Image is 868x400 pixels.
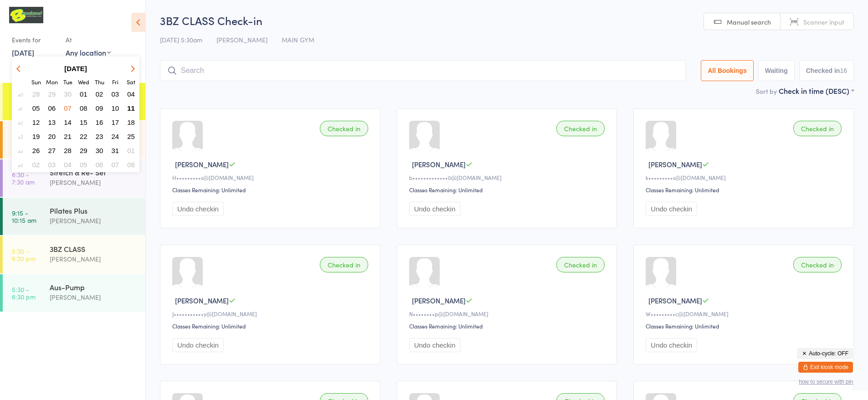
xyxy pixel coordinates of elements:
[646,310,844,318] div: W•••••••••c@[DOMAIN_NAME]
[61,144,75,157] button: 28
[96,161,103,169] span: 06
[64,161,72,169] span: 04
[798,362,853,373] button: Exit kiosk mode
[172,338,224,352] button: Undo checkin
[124,102,138,114] button: 11
[17,119,23,126] em: 42
[50,167,138,177] div: Stretch & Re- Set
[61,159,75,171] button: 04
[172,186,371,194] div: Classes Remaining: Unlimited
[172,174,371,181] div: H•••••••••s@[DOMAIN_NAME]
[320,121,368,136] div: Checked in
[32,104,40,112] span: 05
[18,105,22,112] em: 41
[45,159,59,171] button: 03
[793,121,842,136] div: Checked in
[648,296,702,305] span: [PERSON_NAME]
[124,144,138,157] button: 01
[46,78,58,86] small: Monday
[108,88,123,100] button: 03
[3,121,145,159] a: 5:30 -7:00 pmGeneral Attendance[PERSON_NAME]
[80,147,87,154] span: 29
[12,171,35,185] time: 6:30 - 7:30 am
[77,130,91,143] button: 22
[31,78,41,86] small: Sunday
[45,116,59,128] button: 13
[12,47,34,57] a: [DATE]
[48,104,56,112] span: 06
[50,177,138,188] div: [PERSON_NAME]
[64,104,72,112] span: 07
[108,102,123,114] button: 10
[3,274,145,312] a: 5:30 -6:30 pmAus-Pump[PERSON_NAME]
[17,147,23,154] em: 44
[77,102,91,114] button: 08
[282,35,314,44] span: MAIN GYM
[9,7,43,23] img: B Transformed Gym
[216,35,267,44] span: [PERSON_NAME]
[64,65,87,72] strong: [DATE]
[758,60,795,81] button: Waiting
[112,78,118,86] small: Friday
[409,174,608,181] div: b•••••••••••••0@[DOMAIN_NAME]
[112,118,119,126] span: 17
[77,159,91,171] button: 05
[646,202,697,216] button: Undo checkin
[124,130,138,143] button: 25
[112,90,119,98] span: 03
[32,118,40,126] span: 12
[127,90,135,98] span: 04
[17,161,23,169] em: 45
[96,104,103,112] span: 09
[61,88,75,100] button: 30
[840,67,847,74] div: 16
[701,60,754,81] button: All Bookings
[45,144,59,157] button: 27
[92,116,107,128] button: 16
[96,147,103,154] span: 30
[648,159,702,169] span: [PERSON_NAME]
[48,161,56,169] span: 03
[108,159,123,171] button: 07
[409,202,461,216] button: Undo checkin
[799,379,853,385] button: how to secure with pin
[124,159,138,171] button: 08
[48,90,56,98] span: 29
[3,83,145,120] a: 5:30 -6:30 am3BZ CLASS[PERSON_NAME]
[127,133,135,140] span: 25
[96,133,103,140] span: 23
[409,338,461,352] button: Undo checkin
[32,161,40,169] span: 02
[77,116,91,128] button: 15
[127,147,135,154] span: 01
[12,247,36,262] time: 5:30 - 6:30 pm
[45,130,59,143] button: 20
[48,118,56,126] span: 13
[412,296,466,305] span: [PERSON_NAME]
[77,144,91,157] button: 29
[50,282,138,292] div: Aus-Pump
[17,133,23,140] em: 43
[108,130,123,143] button: 24
[409,322,608,330] div: Classes Remaining: Unlimited
[127,104,135,112] span: 11
[160,60,686,81] input: Search
[112,104,119,112] span: 10
[793,257,842,272] div: Checked in
[61,102,75,114] button: 07
[175,296,229,305] span: [PERSON_NAME]
[12,32,56,47] div: Events for
[799,60,854,81] button: Checked in16
[50,215,138,226] div: [PERSON_NAME]
[127,161,135,169] span: 08
[50,244,138,254] div: 3BZ CLASS
[32,147,40,154] span: 26
[412,159,466,169] span: [PERSON_NAME]
[50,254,138,264] div: [PERSON_NAME]
[646,338,697,352] button: Undo checkin
[803,17,844,26] span: Scanner input
[45,88,59,100] button: 29
[3,198,145,235] a: 9:15 -10:15 amPilates Plus[PERSON_NAME]
[96,118,103,126] span: 16
[127,118,135,126] span: 18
